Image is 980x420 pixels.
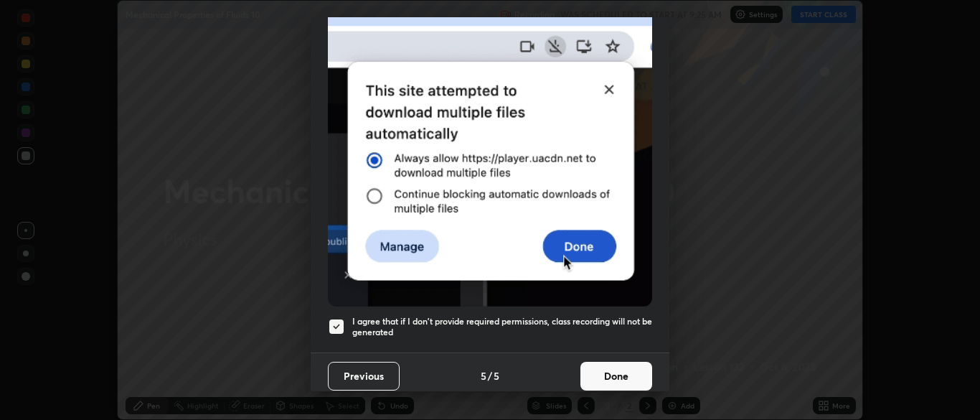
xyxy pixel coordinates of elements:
[494,368,499,383] h4: 5
[328,362,400,391] button: Previous
[580,362,652,391] button: Done
[352,316,652,338] h5: I agree that if I don't provide required permissions, class recording will not be generated
[481,368,486,383] h4: 5
[488,368,492,383] h4: /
